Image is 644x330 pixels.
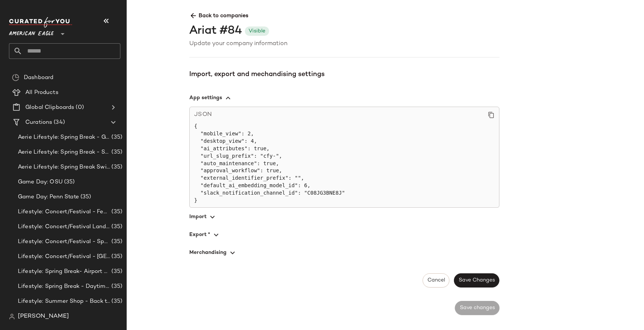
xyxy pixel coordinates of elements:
span: Game Day: OSU [18,178,63,186]
span: (35) [110,148,122,157]
span: Lifestyle: Spring Break - Daytime Casual [18,282,110,291]
span: (35) [110,208,122,216]
button: App settings [189,89,499,107]
span: (35) [110,297,122,306]
button: Export * [189,226,499,243]
button: Merchandising [189,243,499,261]
button: Save Changes [454,273,499,287]
span: (35) [110,267,122,276]
button: Cancel [423,273,449,287]
span: Dashboard [24,73,53,82]
span: (35) [110,238,122,246]
span: Save Changes [458,277,495,283]
span: Aerie Lifestyle: Spring Break - Girly/Femme [18,133,110,142]
span: Global Clipboards [25,103,74,112]
span: [PERSON_NAME] [18,312,69,321]
span: Lifestyle: Summer Shop - Back to School Essentials [18,297,110,306]
span: Lifestyle: Concert/Festival Landing Page [18,223,110,231]
div: Ariat #84 [189,23,242,40]
span: Game Day: Penn State [18,193,79,201]
span: (35) [79,193,91,201]
span: (35) [110,282,122,291]
img: svg%3e [9,314,15,320]
span: (35) [110,163,122,172]
span: Aerie Lifestyle: Spring Break Swimsuits Landing Page [18,163,110,172]
span: Lifestyle: Concert/Festival - Femme [18,208,110,216]
span: (35) [63,178,75,186]
span: Aerie Lifestyle: Spring Break - Sporty [18,148,110,157]
span: (34) [52,118,65,127]
button: Import [189,208,499,226]
div: Visible [249,27,265,35]
span: (35) [110,223,122,231]
span: (0) [74,103,83,112]
div: Import, export and mechandising settings [189,69,499,80]
span: Lifestyle: Spring Break- Airport Style [18,267,110,276]
span: American Eagle [9,25,54,39]
img: cfy_white_logo.C9jOOHJF.svg [9,17,72,28]
span: Curations [25,118,52,127]
span: JSON [194,110,212,120]
span: (35) [110,252,122,261]
img: svg%3e [12,74,19,81]
span: (35) [110,133,122,142]
span: Cancel [427,277,445,283]
span: Lifestyle: Concert/Festival - Sporty [18,238,110,246]
span: Lifestyle: Concert/Festival - [GEOGRAPHIC_DATA] [18,252,110,261]
pre: { "mobile_view": 2, "desktop_view": 4, "ai_attributes": true, "url_slug_prefix": "cfy-", "auto_ma... [194,123,495,204]
span: All Products [25,88,59,97]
